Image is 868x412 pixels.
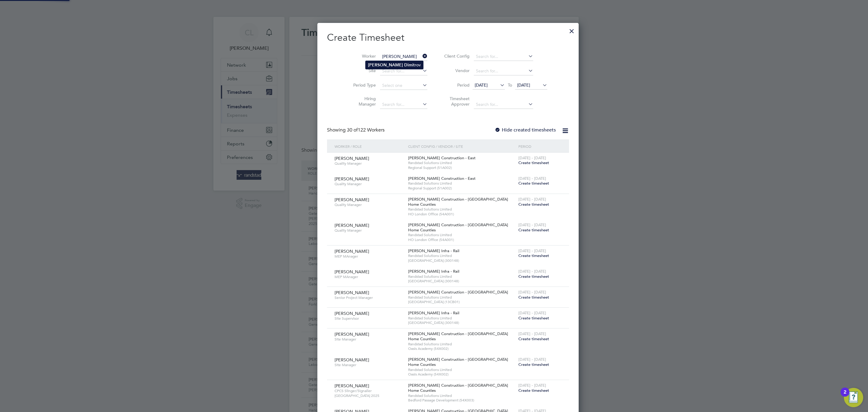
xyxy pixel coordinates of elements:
span: Create timesheet [518,362,549,367]
span: Randstad Solutions Limited [408,181,515,186]
span: Randstad Solutions Limited [408,207,515,212]
span: Create timesheet [518,227,549,233]
label: Hide created timesheets [495,127,556,133]
span: Create timesheet [518,336,549,341]
span: HO London Office (54A001) [408,237,515,242]
span: Create timesheet [518,253,549,258]
span: Regional Support (51A002) [408,186,515,191]
span: To [506,81,514,89]
span: Create timesheet [518,160,549,165]
span: [PERSON_NAME] [335,197,369,202]
span: [GEOGRAPHIC_DATA] (300148) [408,258,515,263]
span: [PERSON_NAME] Construction - [GEOGRAPHIC_DATA] Home Counties [408,331,508,341]
span: [DATE] - [DATE] [518,248,546,253]
span: [DATE] - [DATE] [518,176,546,181]
span: Create timesheet [518,388,549,393]
span: [DATE] - [DATE] [518,269,546,274]
span: Create timesheet [518,202,549,207]
span: [GEOGRAPHIC_DATA] (300148) [408,320,515,325]
label: Client Config [442,53,470,59]
span: [PERSON_NAME] Construction - East [408,155,476,160]
input: Search for... [380,52,427,61]
span: Site Manager [335,337,404,342]
span: [GEOGRAPHIC_DATA] (13CB01) [408,299,515,304]
span: [PERSON_NAME] Construction - [GEOGRAPHIC_DATA] Home Counties [408,357,508,367]
label: Period [442,82,470,88]
label: Worker [349,53,376,59]
span: Quality Manager [335,202,404,207]
span: Senior Project Manager [335,295,404,300]
span: [PERSON_NAME] [335,383,369,388]
span: Randstad Solutions Limited [408,160,515,165]
span: Site Manager [335,363,404,367]
span: [PERSON_NAME] Construction - East [408,176,476,181]
span: Randstad Solutions Limited [408,342,515,347]
div: Showing [327,127,386,133]
label: Hiring Manager [349,96,376,107]
span: [PERSON_NAME] [335,176,369,182]
span: [DATE] [475,82,488,88]
span: [DATE] - [DATE] [518,331,546,336]
span: 122 Workers [347,127,385,133]
label: Site [349,68,376,73]
span: Oasis Academy (54X002) [408,346,515,351]
span: Randstad Solutions Limited [408,367,515,372]
button: Open Resource Center, 2 new notifications [844,388,863,407]
div: Client Config / Vendor / Site [407,139,517,153]
span: Randstad Solutions Limited [408,274,515,279]
label: Period Type [349,82,376,88]
span: [PERSON_NAME] [335,357,369,363]
span: [DATE] - [DATE] [518,155,546,160]
li: itrov [366,61,423,69]
span: 30 of [347,127,358,133]
span: [PERSON_NAME] [335,331,369,337]
input: Select one [380,81,427,90]
span: [DATE] - [DATE] [518,383,546,388]
span: [PERSON_NAME] [335,156,369,161]
span: HO London Office (54A001) [408,212,515,217]
span: Randstad Solutions Limited [408,316,515,321]
span: [PERSON_NAME] Construction - [GEOGRAPHIC_DATA] Home Counties [408,383,508,393]
span: [DATE] - [DATE] [518,222,546,227]
span: [DATE] - [DATE] [518,197,546,202]
span: Create timesheet [518,181,549,186]
span: [PERSON_NAME] Construction - [GEOGRAPHIC_DATA] Home Counties [408,197,508,207]
input: Search for... [474,52,533,61]
span: [DATE] - [DATE] [518,310,546,315]
span: [GEOGRAPHIC_DATA] (300148) [408,279,515,284]
span: [DATE] - [DATE] [518,357,546,362]
h2: Create Timesheet [327,31,569,44]
span: [PERSON_NAME] [335,249,369,254]
span: Quality Manager [335,161,404,166]
span: [PERSON_NAME] Infra - Rail [408,248,459,253]
span: Regional Support (51A002) [408,165,515,170]
span: [PERSON_NAME] [335,311,369,316]
span: CPCS Slinger/Signaller [GEOGRAPHIC_DATA] 2025 [335,388,404,398]
span: [PERSON_NAME] [335,269,369,274]
div: 2 [844,392,846,400]
span: Randstad Solutions Limited [408,253,515,258]
span: Create timesheet [518,315,549,321]
input: Search for... [380,67,427,75]
span: Site Supervisor [335,316,404,321]
span: [PERSON_NAME] Infra - Rail [408,269,459,274]
div: Period [517,139,563,153]
span: MEP MAnager [335,274,404,279]
span: [PERSON_NAME] [335,290,369,295]
span: Oasis Academy (54X002) [408,372,515,377]
span: MEP MAnager [335,254,404,259]
span: [PERSON_NAME] Infra - Rail [408,310,459,315]
label: Vendor [442,68,470,73]
span: [DATE] [517,82,530,88]
span: Quality Manager [335,228,404,233]
input: Search for... [380,100,427,109]
input: Search for... [474,100,533,109]
span: [PERSON_NAME] Construction - [GEOGRAPHIC_DATA] Home Counties [408,222,508,233]
span: Create timesheet [518,274,549,279]
span: [PERSON_NAME] [335,223,369,228]
span: [PERSON_NAME] Construction - [GEOGRAPHIC_DATA] [408,290,508,295]
span: [DATE] - [DATE] [518,290,546,295]
span: Bedford Passage Development (54X003) [408,398,515,403]
label: Timesheet Approver [442,96,470,107]
span: Randstad Solutions Limited [408,295,515,300]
